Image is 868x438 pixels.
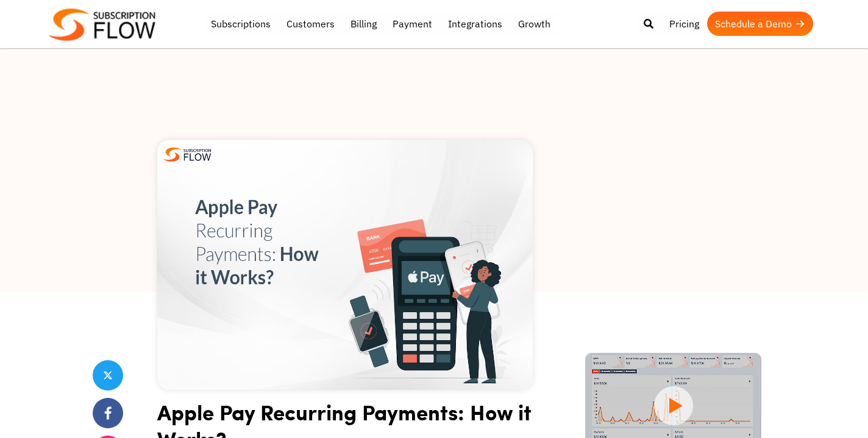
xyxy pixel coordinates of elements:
[385,12,440,36] a: Payment
[440,12,510,36] a: Integrations
[203,12,279,36] a: Subscriptions
[157,140,533,390] img: Apple Pay Recurring Payments: How it Works?
[661,12,707,36] a: Pricing
[343,12,385,36] a: Billing
[707,12,813,36] a: Schedule a Demo
[510,12,558,36] a: Growth
[49,9,155,41] img: Subscriptionflow
[279,12,343,36] a: Customers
